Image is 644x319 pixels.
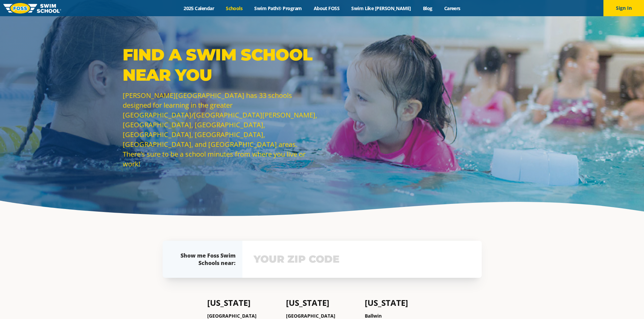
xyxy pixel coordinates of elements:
[286,313,335,319] a: [GEOGRAPHIC_DATA]
[438,5,466,11] a: Careers
[252,249,472,269] input: YOUR ZIP CODE
[365,313,382,319] a: Ballwin
[286,298,358,308] h4: [US_STATE]
[178,5,220,11] a: 2025 Calendar
[176,252,236,267] div: Show me Foss Swim Schools near:
[207,298,279,308] h4: [US_STATE]
[123,45,319,85] p: Find a Swim School Near You
[308,5,345,11] a: About FOSS
[220,5,248,11] a: Schools
[365,298,437,308] h4: [US_STATE]
[248,5,308,11] a: Swim Path® Program
[345,5,417,11] a: Swim Like [PERSON_NAME]
[207,313,257,319] a: [GEOGRAPHIC_DATA]
[123,90,319,169] p: [PERSON_NAME][GEOGRAPHIC_DATA] has 33 schools designed for learning in the greater [GEOGRAPHIC_DA...
[417,5,438,11] a: Blog
[3,3,61,14] img: FOSS Swim School Logo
